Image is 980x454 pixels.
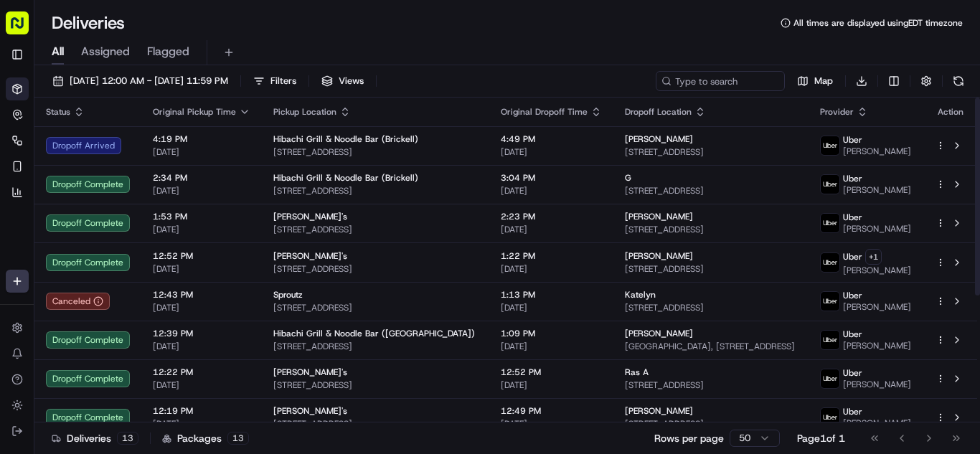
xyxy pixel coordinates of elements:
span: Uber [843,251,862,263]
span: [STREET_ADDRESS] [625,379,797,391]
img: uber-new-logo.jpeg [821,369,839,388]
span: [PERSON_NAME] [843,184,911,196]
span: [DATE] [501,224,602,235]
span: Assigned [81,43,130,60]
span: [DATE] [153,146,250,158]
button: Canceled [46,293,110,310]
div: Action [936,106,966,118]
button: Views [315,71,370,91]
span: 3:04 PM [501,172,602,184]
span: All times are displayed using EDT timezone [793,17,963,29]
h1: Deliveries [52,11,125,34]
span: [STREET_ADDRESS] [273,263,478,275]
p: Rows per page [654,431,724,445]
span: Map [814,75,833,88]
span: Views [339,75,364,88]
span: 12:19 PM [153,405,250,417]
span: Uber [843,290,862,301]
span: [STREET_ADDRESS] [273,185,478,197]
span: Uber [843,212,862,223]
span: Hibachi Grill & Noodle Bar ([GEOGRAPHIC_DATA]) [273,328,475,339]
span: [DATE] [501,302,602,313]
span: Uber [843,406,862,417]
div: 13 [227,432,249,445]
span: [PERSON_NAME] [625,405,693,417]
span: [PERSON_NAME] [625,211,693,222]
span: [STREET_ADDRESS] [625,224,797,235]
span: 1:13 PM [501,289,602,301]
span: Hibachi Grill & Noodle Bar (Brickell) [273,172,418,184]
button: Filters [247,71,303,91]
span: [STREET_ADDRESS] [273,341,478,352]
span: [PERSON_NAME]'s [273,366,347,378]
span: [PERSON_NAME] [625,250,693,262]
span: Sproutz [273,289,303,301]
span: Dropoff Location [625,106,692,118]
span: [DATE] [501,146,602,158]
span: Uber [843,367,862,379]
span: [STREET_ADDRESS] [625,302,797,313]
span: [PERSON_NAME]'s [273,250,347,262]
span: [DATE] [153,263,250,275]
span: [PERSON_NAME]'s [273,211,347,222]
span: [PERSON_NAME] [843,301,911,313]
span: [DATE] [501,263,602,275]
span: G [625,172,631,184]
span: [STREET_ADDRESS] [625,263,797,275]
img: uber-new-logo.jpeg [821,253,839,272]
button: Refresh [948,71,969,91]
span: [STREET_ADDRESS] [273,146,478,158]
span: Uber [843,328,862,340]
span: 1:09 PM [501,328,602,339]
span: [DATE] [153,341,250,352]
img: uber-new-logo.jpeg [821,136,839,155]
div: 13 [117,432,138,445]
span: [DATE] [153,418,250,430]
span: [DATE] [153,302,250,313]
span: 1:53 PM [153,211,250,222]
span: 12:52 PM [501,366,602,378]
img: uber-new-logo.jpeg [821,331,839,349]
img: uber-new-logo.jpeg [821,175,839,194]
span: 12:43 PM [153,289,250,301]
span: Provider [820,106,854,118]
div: Page 1 of 1 [797,431,845,445]
div: Packages [162,431,249,445]
span: 12:22 PM [153,366,250,378]
span: [PERSON_NAME] [625,133,693,145]
span: Uber [843,173,862,184]
button: Map [791,71,839,91]
span: [DATE] [153,185,250,197]
span: 12:49 PM [501,405,602,417]
span: Pickup Location [273,106,336,118]
span: Original Dropoff Time [501,106,588,118]
span: Hibachi Grill & Noodle Bar (Brickell) [273,133,418,145]
input: Type to search [656,71,785,91]
span: [PERSON_NAME] [843,223,911,235]
span: [STREET_ADDRESS] [273,418,478,430]
span: Katelyn [625,289,656,301]
button: +1 [865,249,882,265]
button: [DATE] 12:00 AM - [DATE] 11:59 PM [46,71,235,91]
span: [STREET_ADDRESS] [625,418,797,430]
span: 2:34 PM [153,172,250,184]
span: Filters [270,75,296,88]
img: uber-new-logo.jpeg [821,408,839,427]
span: [PERSON_NAME] [843,379,911,390]
span: [PERSON_NAME] [625,328,693,339]
span: 4:49 PM [501,133,602,145]
span: [GEOGRAPHIC_DATA], [STREET_ADDRESS] [625,341,797,352]
span: [STREET_ADDRESS] [273,302,478,313]
span: Ras A [625,366,649,378]
span: 12:52 PM [153,250,250,262]
div: Deliveries [52,431,138,445]
span: [STREET_ADDRESS] [273,224,478,235]
span: [PERSON_NAME] [843,265,911,276]
span: [STREET_ADDRESS] [625,146,797,158]
span: [DATE] [501,341,602,352]
span: 4:19 PM [153,133,250,145]
span: 1:22 PM [501,250,602,262]
span: Status [46,106,70,118]
span: Flagged [147,43,189,60]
